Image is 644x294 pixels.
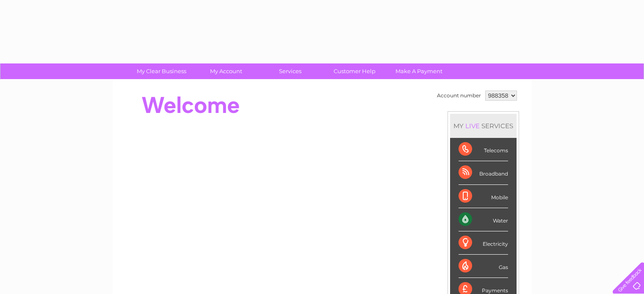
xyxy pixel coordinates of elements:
[459,138,508,161] div: Telecoms
[450,114,517,138] div: MY SERVICES
[464,122,481,130] div: LIVE
[191,63,261,79] a: My Account
[459,208,508,231] div: Water
[435,88,483,103] td: Account number
[459,161,508,184] div: Broadband
[459,255,508,278] div: Gas
[127,63,196,79] a: My Clear Business
[320,63,390,79] a: Customer Help
[255,63,325,79] a: Services
[459,185,508,208] div: Mobile
[459,231,508,255] div: Electricity
[384,63,454,79] a: Make A Payment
